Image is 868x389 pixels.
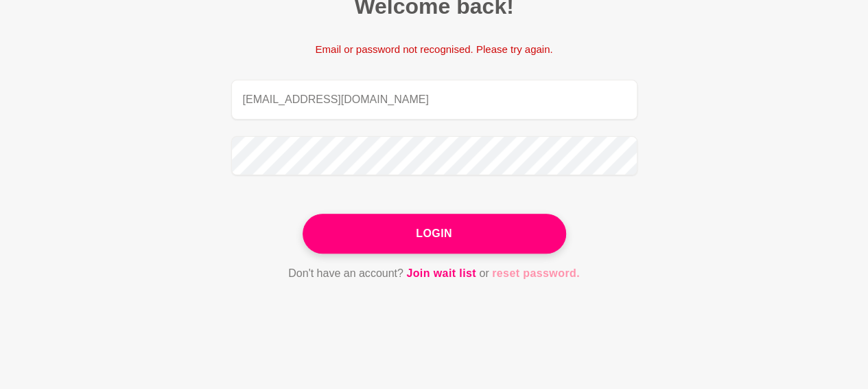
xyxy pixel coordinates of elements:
[231,80,637,120] input: Email address
[303,42,566,58] p: Email or password not recognised. Please try again.
[406,265,476,282] a: Join wait list
[231,265,637,282] p: Don't have an account? or
[492,265,580,282] a: reset password.
[303,214,566,254] button: Login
